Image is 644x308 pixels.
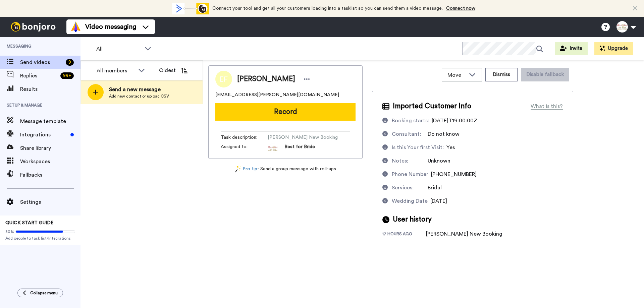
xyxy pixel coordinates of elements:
div: Booking starts: [392,117,429,125]
span: Replies [20,72,58,80]
div: animation [172,3,209,14]
button: Collapse menu [17,289,63,297]
a: Connect now [446,6,475,11]
span: Yes [446,145,455,150]
div: What is this? [531,102,563,110]
div: Notes: [392,157,408,165]
div: [PERSON_NAME] New Booking [426,230,502,238]
button: Invite [555,42,588,55]
span: User history [393,214,432,225]
span: QUICK START GUIDE [5,221,54,225]
span: Send videos [20,58,63,66]
img: Image of Elisha Fogg [215,71,232,87]
span: Settings [20,198,80,206]
button: Oldest [154,64,193,77]
div: Phone Number [392,170,428,178]
span: Video messaging [85,22,136,32]
span: [PERSON_NAME] New Booking [268,134,338,141]
span: Send a new message [109,85,169,94]
div: 17 hours ago [382,231,426,238]
div: - Send a group message with roll-ups [208,166,363,173]
button: Disable fallback [521,68,569,81]
span: Workspaces [20,158,80,166]
div: Consultant: [392,130,421,138]
span: 80% [5,229,14,234]
span: Collapse menu [30,290,58,296]
a: Pro tip [235,166,257,173]
button: Dismiss [485,68,518,81]
span: Add new contact or upload CSV [109,94,169,99]
span: Results [20,85,80,93]
div: 9 [66,59,74,66]
span: Fallbacks [20,171,80,179]
span: Assigned to: [221,143,268,153]
span: Unknown [428,158,450,164]
span: All [96,45,141,53]
span: Bridal [428,185,442,190]
span: [PHONE_NUMBER] [431,172,477,177]
span: Do not know [428,131,460,137]
img: bj-logo-header-white.svg [8,22,58,32]
span: Add people to task list/Integrations [5,236,75,241]
span: Message template [20,117,80,125]
span: Best for Bride [284,143,315,153]
span: Connect your tool and get all your customers loading into a tasklist so you can send them a video... [212,6,443,11]
div: All members [97,67,135,75]
span: Share library [20,144,80,152]
span: Imported Customer Info [393,101,471,111]
div: 99 + [60,72,74,79]
span: Integrations [20,131,68,139]
div: Wedding Date [392,197,428,205]
span: Move [447,71,466,79]
span: [DATE] [430,198,447,204]
span: [DATE]T19:00:00Z [432,118,477,123]
img: vm-color.svg [70,21,81,32]
span: [EMAIL_ADDRESS][PERSON_NAME][DOMAIN_NAME] [215,91,339,98]
button: Record [215,103,356,121]
div: Services: [392,184,414,192]
button: Upgrade [594,42,633,55]
span: Task description : [221,134,268,141]
img: magic-wand.svg [235,166,241,173]
div: Is this Your first Visit: [392,143,444,151]
span: [PERSON_NAME] [237,74,295,84]
img: 91623c71-7e9f-4b80-8d65-0a2994804f61-1625177954.jpg [268,143,278,153]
